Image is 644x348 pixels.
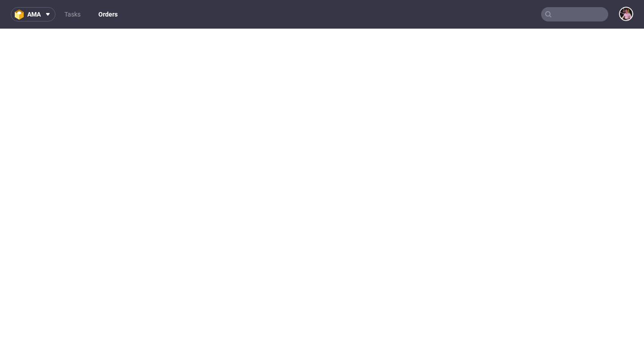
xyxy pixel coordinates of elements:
[93,7,123,21] a: Orders
[27,11,41,17] span: ama
[15,9,27,20] img: logo
[620,8,632,20] img: Aleks Ziemkowski
[11,7,55,21] button: ama
[59,7,86,21] a: Tasks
